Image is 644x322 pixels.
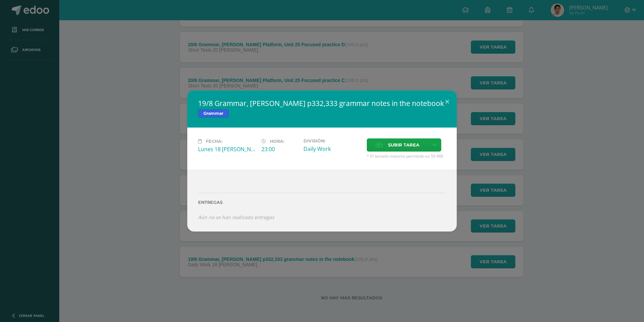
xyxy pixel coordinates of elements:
span: * El tamaño máximo permitido es 50 MB [367,153,446,159]
label: División: [303,138,361,143]
i: Aún no se han realizado entregas [198,214,274,220]
span: Hora: [270,139,284,144]
h2: 19/8 Grammar, [PERSON_NAME] p332,333 grammar notes in the notebook [198,99,446,108]
div: Lunes 18 [PERSON_NAME] [198,145,256,153]
span: Fecha: [206,139,222,144]
div: 23:00 [261,145,298,153]
span: Subir tarea [388,139,419,151]
label: Entregas [198,200,446,205]
button: Close (Esc) [438,90,457,113]
div: Daily Work [303,145,361,153]
span: Grammar [198,109,229,117]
